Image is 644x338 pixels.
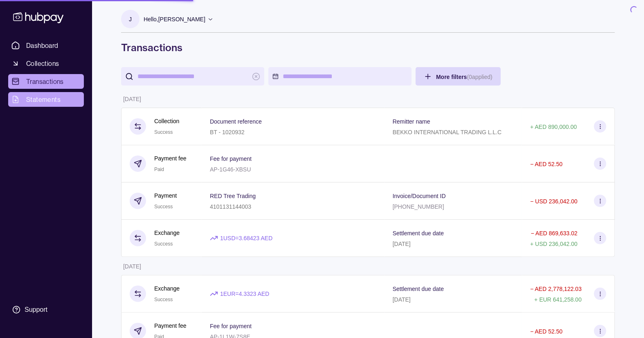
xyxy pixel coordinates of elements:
span: Success [154,129,173,135]
a: Collections [8,56,84,71]
p: AP-1G46-XBSU [210,166,251,173]
p: − AED 869,633.02 [531,230,578,237]
p: Exchange [154,284,180,293]
p: J [129,15,132,24]
h1: Transactions [121,41,615,54]
p: Settlement due date [393,230,444,237]
p: Payment fee [154,154,187,163]
a: Dashboard [8,38,84,53]
p: Remitter name [393,118,430,125]
p: [DATE] [123,263,141,270]
p: + AED 890,000.00 [530,124,577,130]
span: Success [154,241,173,247]
span: Dashboard [26,41,59,50]
p: RED Tree Trading [210,193,256,199]
p: + USD 236,042.00 [530,241,578,247]
p: Fee for payment [210,323,252,329]
input: search [137,67,248,86]
p: Document reference [210,118,262,125]
p: ( 0 applied) [467,74,492,80]
p: Fee for payment [210,155,252,162]
p: − USD 236,042.00 [530,198,578,205]
span: Success [154,297,173,302]
p: Invoice/Document ID [393,193,446,199]
span: Transactions [26,77,64,86]
p: + EUR 641,258.00 [534,296,582,303]
p: 1 EUR = 4.3323 AED [220,289,269,298]
span: Success [154,204,173,210]
p: [PHONE_NUMBER] [393,203,444,210]
div: Support [25,305,47,314]
p: Hello, [PERSON_NAME] [144,15,205,24]
p: − AED 2,778,122.03 [530,286,582,292]
p: 1 USD = 3.68423 AED [220,234,272,243]
p: [DATE] [393,296,411,303]
p: [DATE] [393,241,411,247]
p: 4101131144003 [210,203,251,210]
span: Paid [154,167,164,172]
button: More filters(0applied) [416,67,501,86]
p: Payment [154,191,177,200]
p: − AED 52.50 [530,328,563,335]
span: More filters [436,74,493,80]
p: Payment fee [154,321,187,330]
a: Support [8,301,84,318]
a: Statements [8,92,84,107]
p: Exchange [154,228,180,237]
a: Transactions [8,74,84,89]
p: − AED 52.50 [530,161,563,167]
span: Statements [26,95,61,104]
p: Settlement due date [393,286,444,292]
p: [DATE] [123,96,141,102]
span: Collections [26,59,59,68]
p: BEKKO INTERNATIONAL TRADING L.L.C [393,129,502,135]
p: BT - 1020932 [210,129,245,135]
p: Collection [154,117,179,126]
